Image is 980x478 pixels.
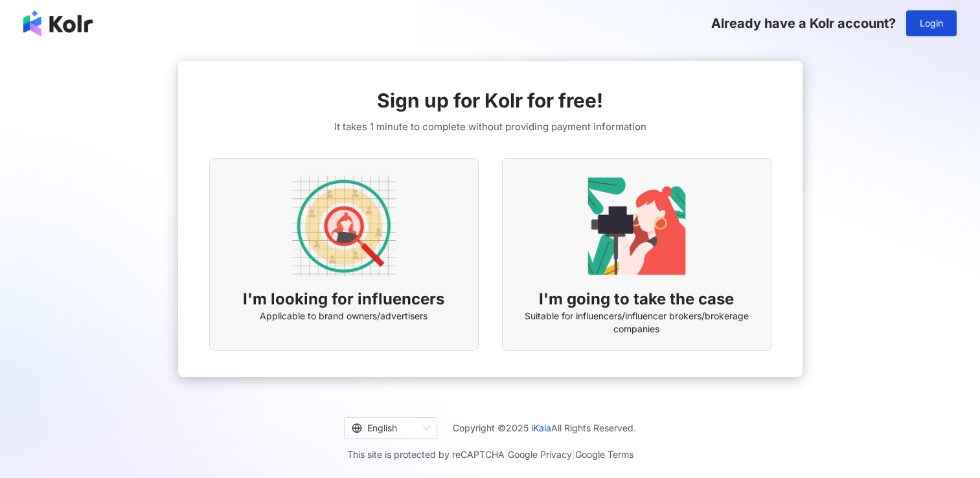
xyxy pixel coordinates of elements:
[920,18,943,28] span: Login
[377,87,603,114] span: Sign up for Kolr for free!
[585,174,689,278] img: KOL identity option
[23,10,93,36] img: logo
[906,10,957,36] button: Login
[508,449,572,460] a: Google Privacy
[453,420,636,436] span: Copyright © 2025 All Rights Reserved.
[334,119,646,135] span: It takes 1 minute to complete without providing payment information
[531,422,551,433] a: iKala
[711,16,896,31] span: Already have a Kolr account?
[352,418,418,438] div: English
[539,288,734,310] span: I'm going to take the case
[260,310,427,323] span: Applicable to brand owners/advertisers
[505,449,508,460] span: |
[292,174,396,278] img: AD identity option
[243,288,444,310] span: I'm looking for influencers
[575,449,633,460] a: Google Terms
[572,449,575,460] span: |
[347,447,633,462] span: This site is protected by reCAPTCHA
[518,310,755,335] span: Suitable for influencers/influencer brokers/brokerage companies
